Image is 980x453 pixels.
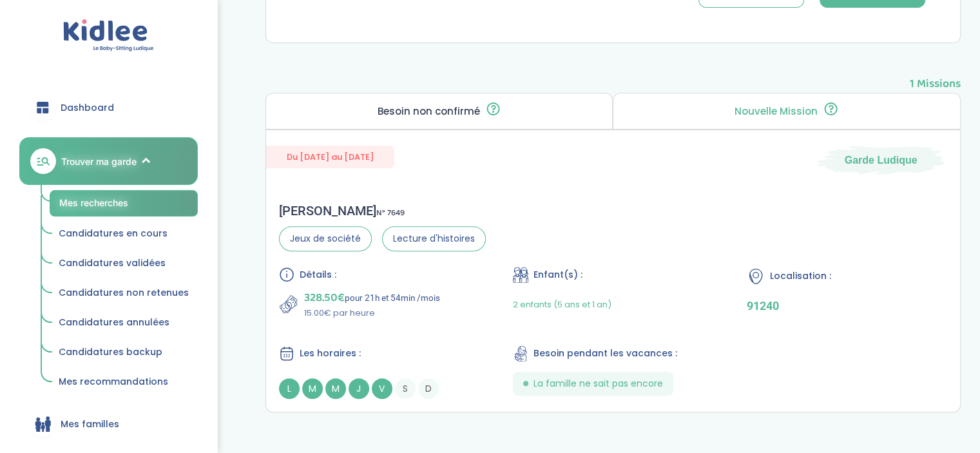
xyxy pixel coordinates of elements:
[533,268,582,282] span: Enfant(s) :
[50,340,198,365] a: Candidatures backup
[376,206,405,220] span: N° 7649
[382,226,486,251] span: Lecture d'histoires
[418,378,439,399] span: D
[735,106,818,117] p: Nouvelle Mission
[61,101,114,115] span: Dashboard
[50,370,198,394] a: Mes recommandations
[59,375,168,388] span: Mes recommandations
[300,347,361,360] span: Les horaires :
[19,84,198,131] a: Dashboard
[61,155,137,168] span: Trouver ma garde
[266,146,394,168] span: Du [DATE] au [DATE]
[300,268,336,282] span: Détails :
[533,377,663,390] span: La famille ne sait pas encore
[279,203,486,218] div: [PERSON_NAME]
[910,63,961,93] span: 1 Missions
[845,153,918,167] span: Garde Ludique
[50,311,198,335] a: Candidatures annulées
[395,378,416,399] span: S
[304,307,440,320] p: 15.00€ par heure
[19,137,198,185] a: Trouver ma garde
[533,347,677,360] span: Besoin pendant les vacances :
[349,378,369,399] span: J
[372,378,392,399] span: V
[50,190,198,217] a: Mes recherches
[50,251,198,276] a: Candidatures validées
[304,289,440,307] p: pour 21h et 54min /mois
[61,418,119,431] span: Mes familles
[59,286,189,299] span: Candidatures non retenues
[325,378,346,399] span: M
[50,281,198,305] a: Candidatures non retenues
[279,378,300,399] span: L
[59,227,168,240] span: Candidatures en cours
[378,106,480,117] p: Besoin non confirmé
[59,316,169,329] span: Candidatures annulées
[513,298,611,311] span: 2 enfants (5 ans et 1 an)
[63,19,154,52] img: logo.svg
[59,256,166,269] span: Candidatures validées
[279,226,372,251] span: Jeux de société
[50,222,198,246] a: Candidatures en cours
[747,299,947,313] p: 91240
[19,401,198,447] a: Mes familles
[302,378,323,399] span: M
[304,289,345,307] span: 328.50€
[770,269,831,283] span: Localisation :
[59,345,162,358] span: Candidatures backup
[59,197,128,208] span: Mes recherches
